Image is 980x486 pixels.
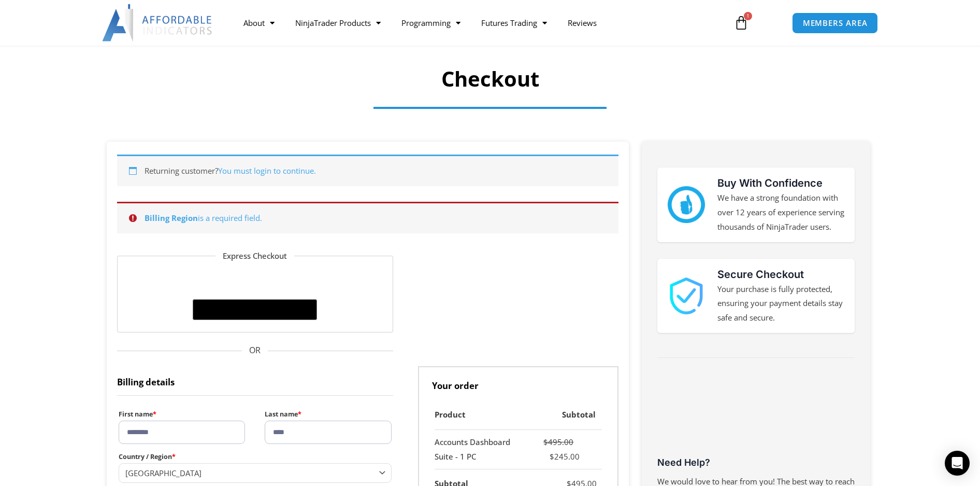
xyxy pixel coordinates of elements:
[285,11,391,35] a: NinjaTrader Products
[543,437,573,447] bdi: 495.00
[147,64,833,93] h1: Checkout
[668,277,704,314] img: 1000913 | Affordable Indicators – NinjaTrader
[218,165,316,176] a: You must login to continue.
[418,366,618,400] h3: Your order
[117,343,393,358] span: OR
[717,282,845,326] p: Your purchase is fully protected, ensuring your payment details stay safe and secure.
[718,8,764,38] a: 1
[792,12,878,34] a: MEMBERS AREA
[145,213,198,223] strong: Billing Region
[557,11,607,35] a: Reviews
[233,11,285,35] a: About
[717,191,845,234] p: We have a strong foundation with over 12 years of experience serving thousands of NinjaTrader users.
[125,468,376,478] span: Hong Kong
[543,437,548,447] span: $
[391,11,471,35] a: Programming
[117,155,618,186] div: Returning customer?
[550,451,554,462] span: $
[657,456,855,468] h3: Need Help?
[265,408,391,421] label: Last name
[119,450,392,463] label: Country / Region
[803,19,868,27] span: MEMBERS AREA
[657,376,855,454] iframe: Customer reviews powered by Trustpilot
[191,269,319,296] iframe: Secure express checkout frame
[117,366,393,396] h3: Billing details
[435,400,528,430] th: Product
[528,400,602,430] th: Subtotal
[119,463,392,482] span: Country / Region
[119,408,245,421] label: First name
[471,11,557,35] a: Futures Trading
[717,267,845,282] h3: Secure Checkout
[102,4,213,41] img: LogoAI | Affordable Indicators – NinjaTrader
[744,12,752,20] span: 1
[945,451,970,476] div: Open Intercom Messenger
[193,299,317,320] button: Buy with GPay
[215,249,294,263] legend: Express Checkout
[435,430,528,470] td: Accounts Dashboard Suite - 1 PC
[668,186,704,223] img: mark thumbs good 43913 | Affordable Indicators – NinjaTrader
[550,451,580,462] bdi: 245.00
[233,11,722,35] nav: Menu
[717,175,845,191] h3: Buy With Confidence
[145,213,262,223] a: Billing Regionis a required field.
